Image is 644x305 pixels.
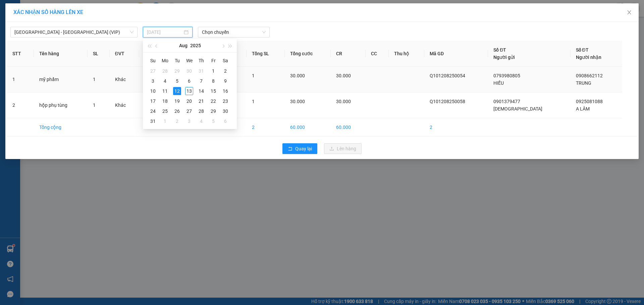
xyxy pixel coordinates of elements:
[219,86,231,96] td: 2025-08-16
[195,106,207,116] td: 2025-08-28
[93,102,96,108] span: 1
[159,66,171,76] td: 2025-07-28
[247,41,285,67] th: Tổng SL
[173,87,181,95] div: 12
[197,117,205,125] div: 4
[183,106,195,116] td: 2025-08-27
[185,77,193,85] div: 6
[185,97,193,105] div: 20
[195,116,207,126] td: 2025-09-04
[195,55,207,66] th: Th
[247,118,285,137] td: 2
[161,67,169,75] div: 28
[149,117,157,125] div: 31
[576,55,601,60] span: Người nhận
[159,106,171,116] td: 2025-08-25
[147,66,159,76] td: 2025-07-27
[493,80,504,86] span: HIẾU
[252,73,255,78] span: 1
[185,67,193,75] div: 30
[161,87,169,95] div: 11
[285,118,330,137] td: 60.000
[576,73,603,78] span: 0908662112
[149,67,157,75] div: 27
[197,87,205,95] div: 14
[149,107,157,115] div: 24
[147,96,159,106] td: 2025-08-17
[331,41,366,67] th: CR
[424,41,488,67] th: Mã GD
[34,92,88,118] td: hộp phụ tùng
[221,67,229,75] div: 2
[207,55,219,66] th: Fr
[195,86,207,96] td: 2025-08-14
[173,117,181,125] div: 2
[171,86,183,96] td: 2025-08-12
[219,106,231,116] td: 2025-08-30
[197,97,205,105] div: 21
[147,116,159,126] td: 2025-08-31
[195,66,207,76] td: 2025-07-31
[13,9,83,15] span: XÁC NHẬN SỐ HÀNG LÊN XE
[195,76,207,86] td: 2025-08-07
[171,96,183,106] td: 2025-08-19
[197,67,205,75] div: 31
[159,55,171,66] th: Mo
[424,118,488,137] td: 2
[290,73,305,78] span: 30.000
[207,116,219,126] td: 2025-09-05
[159,116,171,126] td: 2025-09-01
[207,66,219,76] td: 2025-08-01
[219,96,231,106] td: 2025-08-23
[336,73,351,78] span: 30.000
[110,41,139,67] th: ĐVT
[219,55,231,66] th: Sa
[110,92,139,118] td: Khác
[195,96,207,106] td: 2025-08-21
[576,47,589,53] span: Số ĐT
[288,146,292,152] span: rollback
[183,76,195,86] td: 2025-08-06
[221,117,229,125] div: 6
[7,41,34,67] th: STT
[209,97,217,105] div: 22
[183,116,195,126] td: 2025-09-03
[183,86,195,96] td: 2025-08-13
[209,67,217,75] div: 1
[7,67,34,92] td: 1
[219,116,231,126] td: 2025-09-06
[171,76,183,86] td: 2025-08-05
[147,28,182,36] input: 12/08/2025
[149,77,157,85] div: 3
[197,107,205,115] div: 28
[221,87,229,95] div: 16
[430,73,465,78] span: Q101208250054
[576,80,591,86] span: TRUNG
[159,76,171,86] td: 2025-08-04
[110,67,139,92] td: Khác
[389,41,424,67] th: Thu hộ
[295,145,312,152] span: Quay lại
[209,107,217,115] div: 29
[149,97,157,105] div: 17
[161,107,169,115] div: 25
[93,77,96,82] span: 1
[14,27,133,37] span: Sài Gòn - Tây Ninh (VIP)
[173,77,181,85] div: 5
[366,41,389,67] th: CC
[34,118,88,137] td: Tổng cộng
[159,96,171,106] td: 2025-08-18
[147,76,159,86] td: 2025-08-03
[179,39,187,52] button: Aug
[183,55,195,66] th: We
[430,99,465,104] span: Q101208250058
[576,99,603,104] span: 0925081088
[221,77,229,85] div: 9
[190,39,201,52] button: 2025
[576,106,590,111] span: A LÂM
[139,41,183,67] th: Loại hàng
[147,55,159,66] th: Su
[207,76,219,86] td: 2025-08-08
[161,117,169,125] div: 1
[620,3,639,22] button: Close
